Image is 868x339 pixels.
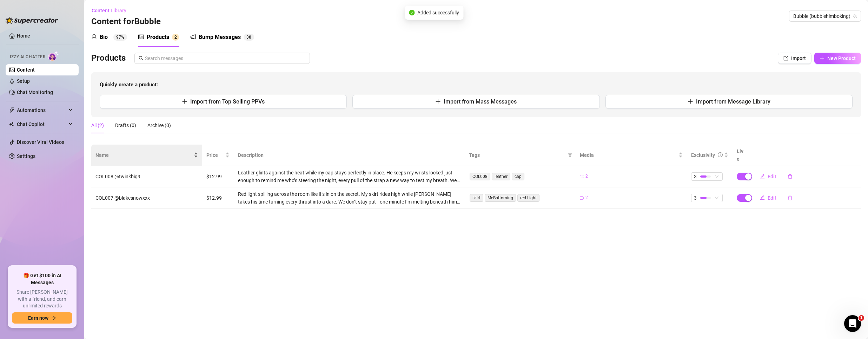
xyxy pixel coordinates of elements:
span: Edit [768,195,776,201]
h3: Products [91,53,126,64]
button: Edit [754,192,782,204]
span: plus [182,99,187,104]
span: plus [435,99,441,104]
span: Edit [768,174,776,179]
span: filter [566,150,574,160]
button: delete [782,192,798,204]
a: Discover Viral Videos [17,139,64,145]
span: user [91,34,97,40]
sup: 2 [172,34,179,41]
td: COL007 @blakesnowxxx [91,187,202,209]
div: Archive (0) [147,121,171,129]
div: Drafts (0) [115,121,136,129]
div: Exclusivity [691,151,715,159]
span: info-circle [718,152,723,157]
div: Bio [100,33,108,41]
span: red Light [517,194,539,202]
span: 1 [859,315,864,321]
span: Import from Mass Messages [444,98,517,105]
span: Added successfully [417,9,459,16]
span: Import [791,55,806,61]
span: edit [760,195,765,200]
button: Edit [754,171,782,182]
span: 2 [585,173,588,180]
img: logo-BBDzfeDw.svg [6,17,58,24]
img: AI Chatter [48,51,59,61]
span: Share [PERSON_NAME] with a friend, and earn unlimited rewards [12,289,72,310]
span: Automations [17,105,67,116]
span: Import from Message Library [696,98,770,105]
span: plus [820,56,824,61]
a: Chat Monitoring [17,89,53,95]
div: Leather glints against the heat while my cap stays perfectly in place. He keeps my wrists locked ... [238,169,460,184]
span: import [783,56,788,61]
th: Name [91,145,202,166]
sup: 38 [244,34,254,41]
span: MeBottoming [485,194,516,202]
span: Bubble (bubblehimboking) [793,11,857,21]
button: Import from Message Library [605,95,853,109]
a: Settings [17,153,35,159]
strong: Quickly create a product: [100,81,158,88]
span: 3 [246,35,249,40]
div: Bump Messages [199,33,241,41]
span: 3 [694,173,697,180]
span: notification [190,34,196,40]
a: Content [17,67,35,73]
span: leather [492,173,510,180]
span: cap [512,173,524,180]
span: 2 [585,194,588,201]
span: check-circle [409,10,415,15]
button: delete [782,171,798,182]
td: $12.99 [202,166,234,187]
span: Chat Copilot [17,119,67,130]
button: Import from Top Selling PPVs [100,95,347,109]
span: video-camera [580,174,584,179]
span: Izzy AI Chatter [10,54,45,60]
iframe: Intercom live chat [844,315,861,332]
th: Tags [465,145,576,166]
button: Content Library [91,5,132,16]
span: Name [95,151,192,159]
span: video-camera [580,196,584,200]
button: Import [778,53,811,64]
span: 2 [174,35,177,40]
a: Home [17,33,30,39]
span: thunderbolt [9,107,15,113]
div: Red light spilling across the room like it’s in on the secret. My skirt rides high while [PERSON_... [238,190,460,206]
input: Search messages [145,54,306,62]
h3: Content for Bubble [91,16,161,27]
div: All (2) [91,121,104,129]
th: Media [576,145,687,166]
span: plus [688,99,693,104]
span: team [853,14,857,18]
img: Chat Copilot [9,122,14,127]
div: Products [147,33,169,41]
sup: 97% [113,34,127,41]
span: Media [580,151,677,159]
span: 8 [249,35,251,40]
button: Import from Mass Messages [352,95,599,109]
button: New Product [814,53,861,64]
span: New Product [827,55,856,61]
span: 🎁 Get $100 in AI Messages [12,272,72,286]
span: edit [760,174,765,179]
span: Earn now [28,315,48,321]
span: Import from Top Selling PPVs [190,98,265,105]
span: filter [568,153,572,157]
td: $12.99 [202,187,234,209]
td: COL008 @twinkbig9 [91,166,202,187]
span: COL008 [470,173,490,180]
span: delete [788,195,793,200]
span: 3 [694,194,697,202]
span: skirt [470,194,483,202]
span: search [139,56,144,61]
span: picture [138,34,144,40]
th: Price [202,145,234,166]
th: Live [733,145,750,166]
th: Description [234,145,465,166]
span: Price [206,151,224,159]
span: Content Library [92,8,126,13]
span: delete [788,174,793,179]
span: arrow-right [51,315,56,320]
